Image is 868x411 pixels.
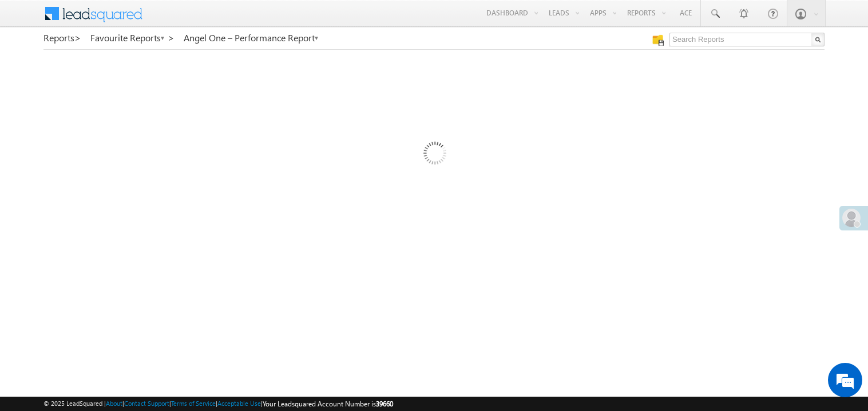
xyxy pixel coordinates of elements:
[43,398,393,409] span: © 2025 LeadSquared | | | | |
[106,400,122,407] a: About
[90,33,175,43] a: Favourite Reports >
[184,33,319,43] a: Angel One – Performance Report
[168,31,175,44] span: >
[263,400,393,408] span: Your Leadsquared Account Number is
[217,400,261,407] a: Acceptable Use
[376,400,393,408] span: 39660
[375,96,493,214] img: Loading...
[652,34,664,46] img: Manage all your saved reports!
[74,31,81,44] span: >
[669,33,825,46] input: Search Reports
[43,33,81,43] a: Reports>
[124,400,169,407] a: Contact Support
[171,400,216,407] a: Terms of Service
